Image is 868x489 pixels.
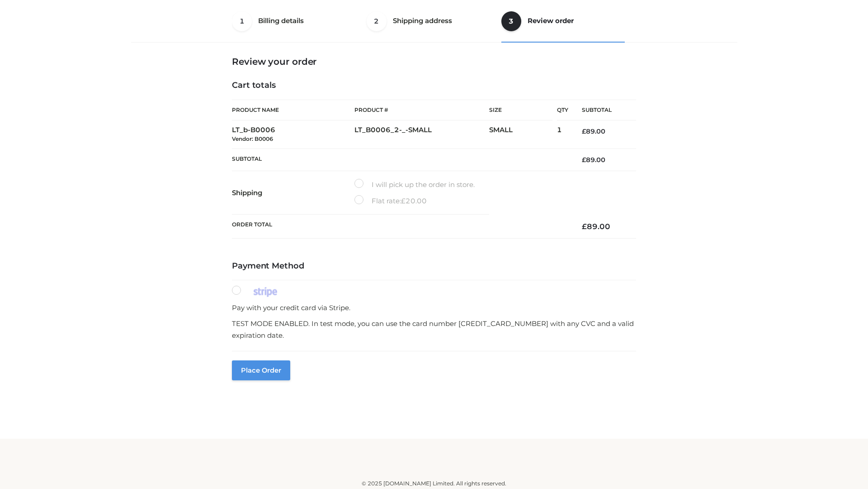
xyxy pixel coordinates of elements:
th: Shipping [232,171,354,215]
span: £ [582,127,586,135]
p: TEST MODE ENABLED. In test mode, you can use the card number [CREDIT_CARD_NUMBER] with any CVC an... [232,318,636,341]
span: £ [401,197,406,205]
label: Flat rate: [354,195,427,207]
th: Product # [354,100,489,120]
div: © 2025 [DOMAIN_NAME] Limited. All rights reserved. [134,479,734,488]
bdi: 89.00 [582,156,605,164]
p: Pay with your credit card via Stripe. [232,302,636,314]
span: £ [582,156,586,164]
button: Place order [232,360,290,380]
td: LT_b-B0006 [232,120,354,149]
th: Subtotal [568,100,636,120]
span: £ [582,222,587,231]
td: 1 [557,120,568,149]
h3: Review your order [232,56,636,67]
small: Vendor: B0006 [232,135,273,142]
th: Product Name [232,100,354,120]
td: SMALL [489,120,557,149]
label: I will pick up the order in store. [354,179,475,191]
th: Qty [557,100,568,120]
th: Size [489,100,552,120]
th: Order Total [232,215,568,239]
bdi: 89.00 [582,222,610,231]
h4: Payment Method [232,261,636,271]
bdi: 89.00 [582,127,605,135]
th: Subtotal [232,149,568,171]
h4: Cart totals [232,81,636,91]
td: LT_B0006_2-_-SMALL [354,120,489,149]
bdi: 20.00 [401,197,427,205]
